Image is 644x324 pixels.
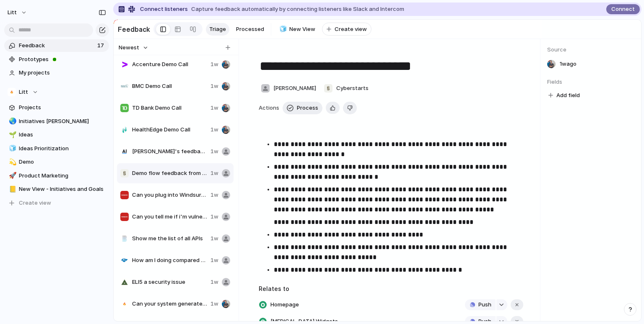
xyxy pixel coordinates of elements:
span: [PERSON_NAME]'s feedback on demo [132,147,207,156]
span: My projects [19,69,106,77]
button: 🧊 [278,25,286,33]
div: 🧊 [279,24,285,34]
a: 💫Demo [4,156,109,168]
button: 🌱 [8,131,16,139]
div: 🌱 [9,130,15,140]
span: Processed [236,25,264,33]
span: Can you plug into Windsurf/Cursor as an MCP? [132,191,207,199]
span: Create view [335,25,367,33]
button: 🌏 [8,117,16,126]
span: 1w [210,82,218,90]
span: Capture feedback automatically by connecting listeners like Slack and Intercom [191,5,404,13]
a: 🧊Ideas Prioritization [4,142,109,155]
span: 1w [210,126,218,134]
span: [PERSON_NAME] [273,84,316,93]
button: Newest [117,42,150,53]
a: My projects [4,67,109,79]
span: Triage [209,25,226,33]
div: 🧊 [9,144,15,153]
a: 🚀Product Marketing [4,170,109,182]
span: Projects [19,103,106,112]
span: Product Marketing [19,172,106,180]
span: 1w [210,104,218,112]
span: Push [478,301,491,309]
button: Push [465,299,496,310]
div: 🌏 [9,116,15,126]
span: 1w ago [560,60,576,68]
span: Show me the list of all APIs [132,234,207,243]
span: Create view [19,199,51,207]
span: 1w [210,191,218,199]
button: Cyberstarts [322,82,371,95]
a: Prototypes [4,53,109,66]
button: [PERSON_NAME] [259,82,318,95]
a: Feedback17 [4,39,109,52]
span: ELI5 a security issue [132,278,207,286]
span: Litt [8,8,17,17]
a: Projects [4,101,109,114]
span: New View [289,25,315,33]
button: 🧊 [8,144,16,153]
span: 1w [210,213,218,221]
span: 1w [210,169,218,177]
span: 1w [210,147,218,156]
a: Processed [233,23,267,36]
button: 💫 [8,158,16,166]
span: 1w [210,300,218,308]
button: Litt [4,6,31,19]
span: Demo [19,158,106,166]
span: Initiatives [PERSON_NAME] [19,117,106,126]
button: Create view [4,197,109,209]
span: Connect [611,5,635,13]
h2: Feedback [118,24,150,34]
span: Newest [119,44,139,52]
button: 📒 [8,185,16,193]
span: How am I doing compared to my industry? [132,256,207,265]
span: Feedback [19,41,95,50]
span: Homepage [268,299,301,311]
span: 17 [97,41,106,50]
a: 🌱Ideas [4,129,109,141]
button: Connect [606,4,640,14]
span: Fields [547,78,634,86]
span: Can your system generate exploits to CVEs without pocs? [132,300,207,308]
span: Process [297,104,318,112]
button: Add field [547,90,581,101]
span: Litt [19,88,28,96]
div: 🚀 [9,171,15,180]
span: Actions [259,104,279,112]
span: Accenture Demo Call [132,60,207,69]
span: BMC Demo Call [132,82,207,90]
span: TD Bank Demo Call [132,104,207,112]
span: HealthEdge Demo Call [132,126,207,134]
span: Add field [556,91,580,100]
span: Connect listeners [140,5,188,13]
span: 1w [210,60,218,69]
a: 🧊New View [275,23,319,36]
a: Triage [206,23,229,36]
span: Ideas [19,131,106,139]
span: Prototypes [19,55,106,64]
div: 💫 [9,157,15,167]
span: New View - Initiatives and Goals [19,185,106,193]
h3: Relates to [259,284,523,293]
span: 1w [210,234,218,243]
span: Can you tell me if i'm vulnerable to CVE-123 that is in the news? [132,213,207,221]
button: Delete [343,102,357,114]
div: 📒 [9,185,15,194]
span: 1w [210,256,218,265]
span: Source [547,46,634,54]
a: 📒New View - Initiatives and Goals [4,183,109,195]
span: Demo flow feedback from Gili [132,169,207,177]
button: Litt [4,86,109,98]
a: 🌏Initiatives [PERSON_NAME] [4,115,109,128]
button: 🚀 [8,172,16,180]
span: 1w [210,278,218,286]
